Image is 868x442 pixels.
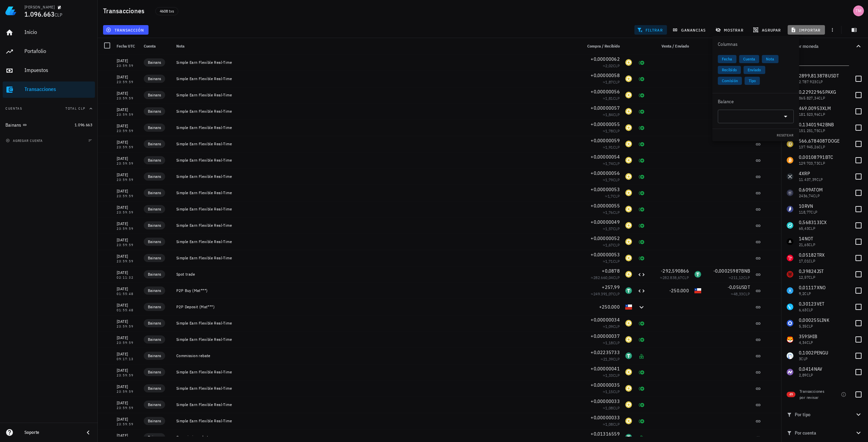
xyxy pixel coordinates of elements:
div: [DATE] [117,155,138,162]
div: [DATE] [117,220,138,227]
div: ICX-icon [787,222,793,229]
div: DOGE-icon [787,141,793,147]
a: Bainans 1.096.663 [3,117,95,133]
h1: Transacciones [103,5,147,16]
div: Simple Earn Flexible Real-Time [176,109,576,114]
span: 12,57 [799,275,809,280]
span: CLP [809,226,815,231]
span: 0,609 [799,187,811,193]
span: ≈ [603,96,620,101]
span: +0,01316559 [591,431,620,437]
div: [DATE] [117,139,138,146]
span: ≈ [603,128,620,133]
div: PAXG-icon [625,141,632,147]
span: ≈ [603,226,620,231]
span: 0,13401942 [799,122,825,128]
span: 1,76 [605,210,613,215]
div: [DATE] [117,269,138,276]
span: Tipo [749,77,756,85]
span: CLP [613,79,620,85]
span: 0,00108791 [799,154,825,160]
span: PAXG [825,89,836,95]
span: XRP [802,170,810,177]
div: RVN-icon [787,206,793,213]
span: CLP [809,258,815,263]
div: 23:59:59 [117,243,138,247]
span: CLP [804,291,811,296]
span: CLP [613,128,620,133]
a: Portafolio [3,43,95,60]
div: [DATE] [117,74,138,80]
span: Cuenta [743,55,755,63]
span: Enviado [748,66,761,74]
span: 566,6784087 [799,138,828,144]
span: CLP [801,356,808,361]
div: PAXG-icon [625,222,632,229]
span: -250.000 [669,288,689,294]
span: mostrar [717,27,744,33]
span: 137.945,26 [799,144,818,149]
span: NOT [805,236,813,242]
span: 5,35 [799,324,807,329]
span: 359 [799,333,807,339]
span: +0,00000041 [591,366,620,372]
div: Bainans [5,122,21,128]
span: Fecha UTC [117,43,135,49]
span: CLP [809,275,815,280]
span: CLP [811,209,817,215]
div: Simple Earn Flexible Real-Time [176,206,576,212]
span: filtrar [638,27,663,33]
div: Comisión [704,38,753,54]
span: 21,39 [603,356,613,362]
span: 865.827,34 [799,95,818,100]
div: Compra / Recibido [579,38,623,54]
div: 23:59:59 [117,129,138,133]
div: Simple Earn Flexible Real-Time [176,255,576,261]
span: CLP [818,128,825,133]
span: 0,0414 [799,366,814,372]
span: CLP [613,259,620,264]
span: CLP [613,194,620,199]
div: 23:59:59 [117,227,138,231]
span: +0,00000034 [591,317,620,323]
div: Portafolio [24,48,92,54]
div: Simple Earn Flexible Real-Time [176,76,576,81]
div: [DATE] [117,90,138,97]
span: 1,91 [605,145,613,150]
span: Fecha [722,55,732,63]
span: 129.703,73 [799,161,818,166]
span: 282.838,67 [663,275,682,280]
div: 23:59:59 [117,211,138,214]
div: Inicio [24,29,92,35]
span: 0,1002 [799,350,814,356]
span: resetear [776,133,794,137]
span: CLP [807,324,813,329]
div: Simple Earn Flexible Real-Time [176,60,576,65]
span: CLP [613,96,620,101]
span: CLP [55,12,62,18]
span: Bainans [148,255,161,261]
span: 211,12 [731,275,743,280]
img: LedgiFi [5,5,16,16]
span: CLP [613,177,620,182]
button: agregar cuenta [4,137,46,144]
div: 23:59:59 [117,97,138,100]
button: mostrar [713,25,748,35]
span: Por tipo [787,411,854,418]
span: 1,33 [605,373,613,378]
span: 2,02 [605,63,613,68]
div: Transacciones [24,86,92,92]
button: agrupar [750,25,785,35]
span: 469,00953 [799,105,822,111]
span: CLP [613,242,620,247]
div: JST-icon [787,271,793,278]
span: 1,74 [605,161,613,166]
span: TRX [817,252,825,258]
span: JST [817,268,824,274]
span: Bainans [148,59,161,66]
div: PENGU-icon [787,352,793,359]
div: PAXG-icon [625,255,632,261]
span: 181.523,96 [799,112,818,117]
span: 0,22922965 [799,89,825,95]
div: Impuestos [24,67,92,73]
